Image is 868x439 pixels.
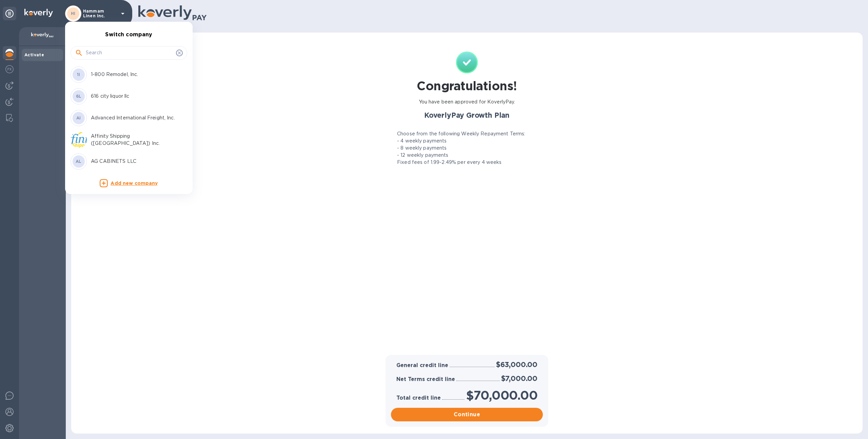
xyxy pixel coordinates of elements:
p: 1-800 Remodel, Inc. [91,71,176,78]
p: Affinity Shipping ([GEOGRAPHIC_DATA]) Inc. [91,133,176,147]
b: AL [76,159,82,164]
b: 1I [77,72,80,77]
input: Search [86,48,173,58]
p: 616 city liquor llc [91,93,176,100]
b: 6L [76,94,82,99]
p: Add new company [111,180,158,187]
p: AG CABINETS LLC [91,158,176,165]
p: Advanced International Freight, Inc. [91,114,176,121]
b: AI [76,115,81,120]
